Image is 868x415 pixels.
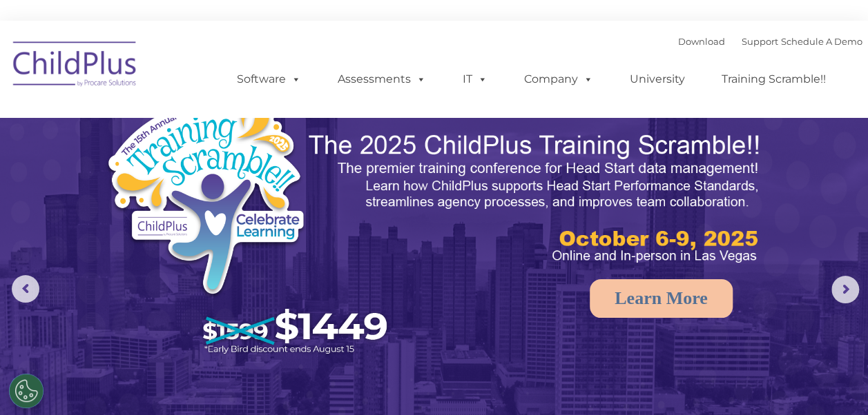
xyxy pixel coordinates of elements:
[678,36,725,47] a: Download
[742,36,778,47] a: Support
[223,65,315,93] a: Software
[616,65,699,93] a: University
[781,36,862,47] a: Schedule A Demo
[449,65,501,93] a: IT
[708,65,840,93] a: Training Scramble!!
[510,65,607,93] a: Company
[192,148,251,158] span: Phone number
[642,266,868,415] iframe: Chat Widget
[324,65,440,93] a: Assessments
[9,374,44,408] button: Cookies Settings
[192,91,234,101] span: Last name
[6,32,144,101] img: ChildPlus by Procare Solutions
[590,279,733,318] a: Learn More
[678,36,862,47] font: |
